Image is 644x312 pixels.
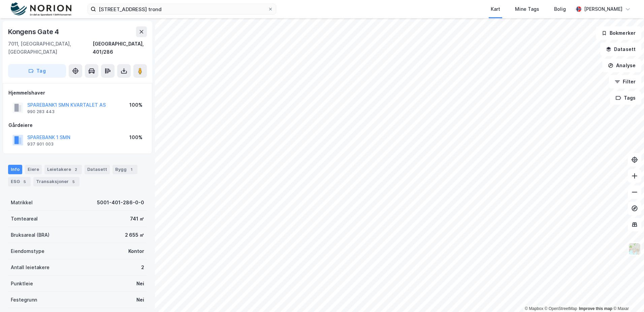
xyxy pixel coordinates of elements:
[602,59,641,72] button: Analyse
[72,166,79,173] div: 2
[11,215,38,223] div: Tomteareal
[8,64,66,78] button: Tag
[33,177,79,186] div: Transaksjoner
[136,296,144,304] div: Nei
[610,280,644,312] iframe: Chat Widget
[70,178,77,185] div: 5
[136,280,144,288] div: Nei
[554,5,566,13] div: Bolig
[11,247,44,255] div: Eiendomstype
[579,306,612,311] a: Improve this map
[515,5,539,13] div: Mine Tags
[11,199,33,207] div: Matrikkel
[141,263,144,271] div: 2
[525,306,543,311] a: Mapbox
[609,75,641,88] button: Filter
[125,231,144,239] div: 2 655 ㎡
[610,280,644,312] div: Kontrollprogram for chat
[596,26,641,40] button: Bokmerker
[11,280,33,288] div: Punktleie
[27,141,54,147] div: 937 901 003
[129,133,142,141] div: 100%
[128,166,135,173] div: 1
[8,177,31,186] div: ESG
[8,165,22,174] div: Info
[610,91,641,105] button: Tags
[584,5,622,13] div: [PERSON_NAME]
[21,178,28,185] div: 5
[628,242,641,255] img: Z
[130,215,144,223] div: 741 ㎡
[8,26,60,37] div: Kongens Gate 4
[11,263,50,271] div: Antall leietakere
[8,121,147,129] div: Gårdeiere
[11,231,50,239] div: Bruksareal (BRA)
[93,40,147,56] div: [GEOGRAPHIC_DATA], 401/286
[112,165,137,174] div: Bygg
[129,101,142,109] div: 100%
[600,43,641,56] button: Datasett
[128,247,144,255] div: Kontor
[85,165,110,174] div: Datasett
[8,40,93,56] div: 7011, [GEOGRAPHIC_DATA], [GEOGRAPHIC_DATA]
[97,199,144,207] div: 5001-401-286-0-0
[8,89,147,97] div: Hjemmelshaver
[96,4,268,14] input: Søk på adresse, matrikkel, gårdeiere, leietakere eller personer
[491,5,500,13] div: Kart
[11,296,37,304] div: Festegrunn
[44,165,82,174] div: Leietakere
[545,306,577,311] a: OpenStreetMap
[25,165,42,174] div: Eiere
[11,2,71,16] img: norion-logo.80e7a08dc31c2e691866.png
[27,109,55,114] div: 990 283 443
